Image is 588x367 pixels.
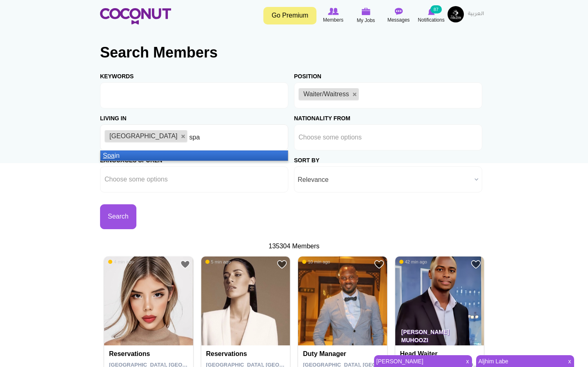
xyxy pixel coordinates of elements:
[374,259,384,270] a: Add to Favourites
[400,350,481,358] h4: Head Waiter
[100,242,488,251] div: 135304 Members
[108,259,134,265] span: 4 min ago
[399,259,427,265] span: 42 min ago
[566,356,574,367] span: x
[350,6,382,25] a: My Jobs My Jobs
[361,8,370,15] img: My Jobs
[100,150,288,161] li: in
[277,259,287,270] a: Add to Favourites
[294,108,350,122] label: Nationality From
[100,43,488,62] h2: Search Members
[418,16,444,24] span: Notifications
[394,8,403,15] img: Messages
[430,5,442,13] small: 87
[357,16,375,24] span: My Jobs
[100,66,134,80] label: Keywords
[180,259,190,270] a: Add to Favourites
[428,8,435,15] img: Notifications
[303,91,349,97] span: Waiter/Waitress
[109,133,178,139] span: [GEOGRAPHIC_DATA]
[294,150,319,164] label: Sort by
[323,16,343,24] span: Members
[415,6,448,25] a: Notifications Notifications 87
[463,356,472,367] span: x
[205,259,231,265] span: 5 min ago
[471,259,481,270] a: Add to Favourites
[395,323,484,345] p: [PERSON_NAME] Muhoozi
[298,167,471,193] span: Relevance
[294,66,321,80] label: Position
[388,16,410,24] span: Messages
[303,350,384,358] h4: Duty Manager
[374,356,461,367] a: [PERSON_NAME]
[302,259,330,265] span: 10 min ago
[382,6,415,25] a: Messages Messages
[328,8,339,15] img: Browse Members
[100,8,171,24] img: Home
[103,152,114,159] em: Spa
[464,6,488,22] a: العربية
[206,350,287,358] h4: Reservations
[317,6,350,25] a: Browse Members Members
[476,356,563,367] a: Aljhim Labe
[263,7,316,24] a: Go Premium
[109,350,190,358] h4: Reservations
[100,108,127,122] label: Living in
[100,204,136,229] button: Search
